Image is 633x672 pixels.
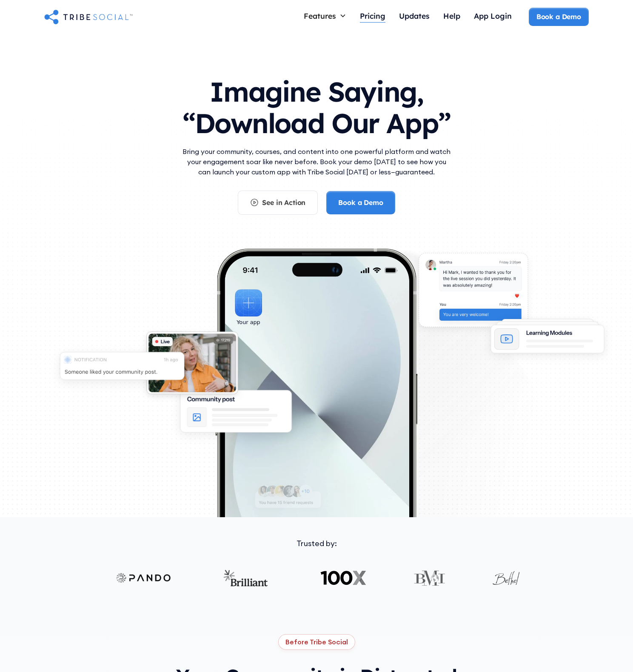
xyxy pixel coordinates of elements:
[443,11,460,20] div: Help
[180,146,453,177] p: Bring your community, courses, and content into one powerful platform and watch your engagement s...
[169,383,302,446] img: An illustration of Community Feed
[180,68,453,143] h1: Imagine Saying, “Download Our App”
[262,198,305,207] div: See in Action
[49,345,195,393] img: An illustration of push notification
[436,8,467,26] a: Help
[399,11,430,20] div: Updates
[392,8,436,26] a: Updates
[247,479,329,518] img: An illustration of New friends requests
[413,569,445,587] img: BMI logo
[474,11,512,20] div: App Login
[319,569,368,587] img: 100X logo
[138,326,246,404] img: An illustration of Live video
[467,8,519,26] a: App Login
[360,11,385,20] div: Pricing
[238,191,318,214] a: See in Action
[326,191,395,214] a: Book a Demo
[410,246,536,338] img: An illustration of chat
[297,8,353,24] div: Features
[44,8,133,25] a: home
[112,569,176,587] img: Pando logo
[353,8,392,26] a: Pricing
[44,538,589,549] div: Trusted by:
[529,8,589,26] a: Book a Demo
[237,318,260,327] div: Your app
[481,313,614,365] img: An illustration of Learning Modules
[304,11,336,20] div: Features
[491,569,521,587] img: Bethel logo
[222,569,273,587] img: Brilliant logo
